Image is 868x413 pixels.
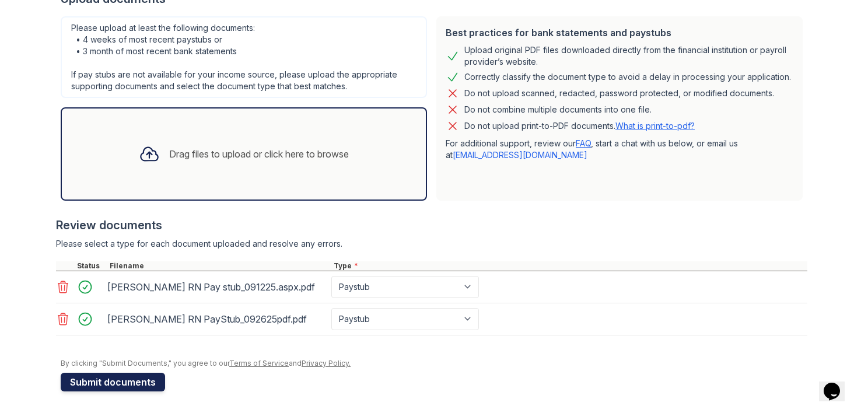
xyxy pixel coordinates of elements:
div: Do not upload scanned, redacted, password protected, or modified documents. [464,86,774,100]
a: FAQ [576,138,591,148]
div: Type [331,261,807,271]
div: Drag files to upload or click here to browse [169,147,349,161]
p: For additional support, review our , start a chat with us below, or email us at [446,138,793,161]
div: Status [75,261,107,271]
div: [PERSON_NAME] RN PayStub_092625pdf.pdf [107,310,327,328]
p: Do not upload print-to-PDF documents. [464,120,695,132]
a: Privacy Policy. [302,359,351,367]
a: Terms of Service [229,359,289,367]
div: Filename [107,261,331,271]
div: Do not combine multiple documents into one file. [464,103,652,117]
a: [EMAIL_ADDRESS][DOMAIN_NAME] [453,150,587,160]
div: Correctly classify the document type to avoid a delay in processing your application. [464,70,791,84]
div: By clicking "Submit Documents," you agree to our and [61,359,807,368]
div: Please upload at least the following documents: • 4 weeks of most recent paystubs or • 3 month of... [61,16,427,98]
div: [PERSON_NAME] RN Pay stub_091225.aspx.pdf [107,278,327,296]
div: Best practices for bank statements and paystubs [446,26,793,40]
button: Submit documents [61,373,165,391]
div: Review documents [56,217,807,233]
div: Upload original PDF files downloaded directly from the financial institution or payroll provider’... [464,44,793,68]
div: Please select a type for each document uploaded and resolve any errors. [56,238,807,250]
a: What is print-to-pdf? [615,121,695,131]
iframe: chat widget [819,366,856,401]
